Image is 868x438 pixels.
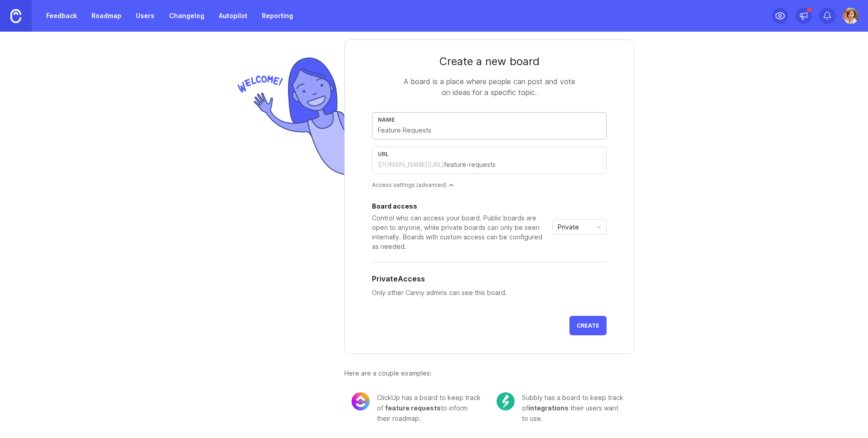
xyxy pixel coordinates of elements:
div: Create a new board [372,54,607,69]
div: [DOMAIN_NAME][URL] [378,160,444,169]
div: ClickUp has a board to keep track of to inform their roadmap. [377,392,482,424]
img: welcome-img-178bf9fb836d0a1529256ffe415d7085.png [234,54,344,179]
p: Only other Canny admins can see this board. [372,288,607,298]
a: Feedback [41,8,82,24]
a: Users [130,8,160,24]
img: Canny Home [10,9,21,23]
img: Emily Chen [843,8,859,24]
div: Subbly has a board to keep track of their users want to use. [522,392,627,424]
div: A board is a place where people can post and vote on ideas for a specific topic. [399,76,580,98]
span: feature requests [385,404,441,412]
a: Roadmap [86,8,127,24]
div: Here are a couple examples: [344,368,634,378]
svg: toggle icon [592,224,606,231]
div: Access settings (advanced) [372,181,607,189]
h5: Private Access [372,273,425,284]
div: toggle menu [552,219,607,235]
a: Changelog [164,8,210,24]
a: Reporting [256,8,299,24]
input: Feature Requests [378,125,601,135]
button: Create [569,316,607,335]
a: Autopilot [213,8,253,24]
div: Control who can access your board. Public boards are open to anyone, while private boards can onl... [372,213,549,251]
div: Board access [372,203,549,209]
span: Create [577,322,599,329]
div: url [378,151,601,157]
span: Private [558,222,579,232]
div: Name [378,116,601,123]
img: 8cacae02fdad0b0645cb845173069bf5.png [352,392,370,410]
span: integrations [528,404,569,412]
img: c104e91677ce72f6b937eb7b5afb1e94.png [497,392,515,410]
input: feature-requests [444,160,601,170]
